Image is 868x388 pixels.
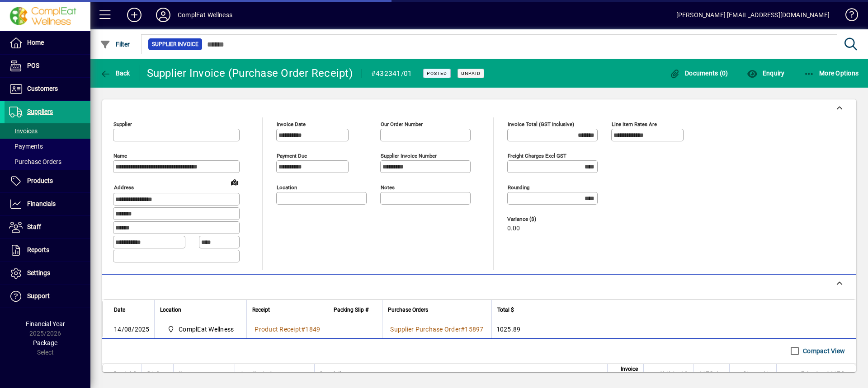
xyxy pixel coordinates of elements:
mat-label: Our order number [381,121,423,127]
span: Discount % [744,369,771,379]
span: Financial Year [26,320,65,327]
span: 14/08/2025 [114,325,150,334]
span: Receipt [252,305,270,315]
a: Customers [5,78,90,100]
div: [PERSON_NAME] [EMAIL_ADDRESS][DOMAIN_NAME] [676,8,830,22]
span: Description [320,369,348,379]
button: Back [98,65,132,81]
span: Unit Cost $ [660,369,688,379]
button: Documents (0) [667,65,731,81]
mat-label: Line item rates are [612,121,657,127]
span: Reports [27,246,49,253]
span: Purchase Orders [388,305,428,315]
span: # [301,326,305,333]
span: Supplier Purchase Order [390,326,461,333]
span: Unpaid [461,70,481,76]
div: Receipt [252,305,322,315]
span: Location [160,305,181,315]
span: Financials [27,200,56,207]
span: Package [33,339,57,346]
span: Receipt # [114,369,136,379]
mat-label: Supplier invoice number [381,153,437,159]
a: Product Receipt#1849 [251,324,323,334]
span: PO # [147,369,159,379]
div: #432341/01 [371,66,412,81]
app-page-header-button: Back [90,65,140,81]
span: Invoice Quantity [613,364,638,384]
mat-label: Payment due [277,153,307,159]
span: Item [179,369,190,379]
span: # [461,326,465,333]
div: Date [114,305,149,315]
mat-label: Invoice Total (GST inclusive) [508,121,574,127]
span: Packing Slip # [334,305,368,315]
div: ComplEat Wellness [178,8,232,22]
span: Date [114,305,125,315]
span: GST Rate [699,369,721,379]
span: Total $ [497,305,514,315]
span: Purchase Orders [9,158,61,165]
mat-label: Name [113,153,127,159]
mat-label: Rounding [508,184,529,191]
span: Settings [27,269,50,276]
mat-label: Supplier [113,121,132,127]
span: Documents (0) [670,70,728,77]
a: Financials [5,193,90,215]
a: Knowledge Base [839,2,857,31]
button: Enquiry [745,65,787,81]
a: Home [5,32,90,54]
a: Payments [5,139,90,154]
button: More Options [802,65,861,81]
a: Reports [5,239,90,262]
span: Product Receipt [255,326,301,333]
button: Profile [149,7,178,23]
button: Add [120,7,149,23]
span: Home [27,39,44,46]
span: Back [100,70,130,77]
mat-label: Freight charges excl GST [508,153,566,159]
a: Supplier Purchase Order#15897 [387,324,486,334]
span: Invoices [9,127,38,135]
span: ComplEat Wellness [164,324,238,335]
span: Posted [427,70,447,76]
div: Supplier Invoice (Purchase Order Receipt) [147,66,353,80]
div: Total $ [497,305,845,315]
mat-label: Invoice date [277,121,306,127]
span: POS [27,62,39,69]
span: Staff [27,223,41,230]
span: 15897 [465,326,483,333]
div: Packing Slip # [334,305,377,315]
a: View on map [227,175,242,189]
span: 0.00 [507,225,520,232]
td: 1025.89 [491,320,856,338]
mat-label: Location [277,184,297,191]
span: Customers [27,85,58,92]
a: Support [5,285,90,308]
a: Staff [5,216,90,238]
a: POS [5,55,90,77]
span: Filter [100,41,130,48]
label: Compact View [801,346,845,355]
span: 1849 [305,326,320,333]
button: Filter [98,36,132,52]
span: Payments [9,143,43,150]
span: Products [27,177,53,184]
span: Variance ($) [507,216,561,222]
span: More Options [804,70,859,77]
span: Supplier Code [241,369,274,379]
a: Purchase Orders [5,154,90,169]
span: Extend excl GST $ [801,369,844,379]
a: Products [5,170,90,192]
a: Invoices [5,123,90,139]
span: Support [27,292,50,299]
span: Enquiry [747,70,784,77]
span: Suppliers [27,108,53,115]
mat-label: Notes [381,184,395,191]
span: ComplEat Wellness [179,325,234,334]
span: Supplier Invoice [152,40,198,49]
a: Settings [5,262,90,285]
